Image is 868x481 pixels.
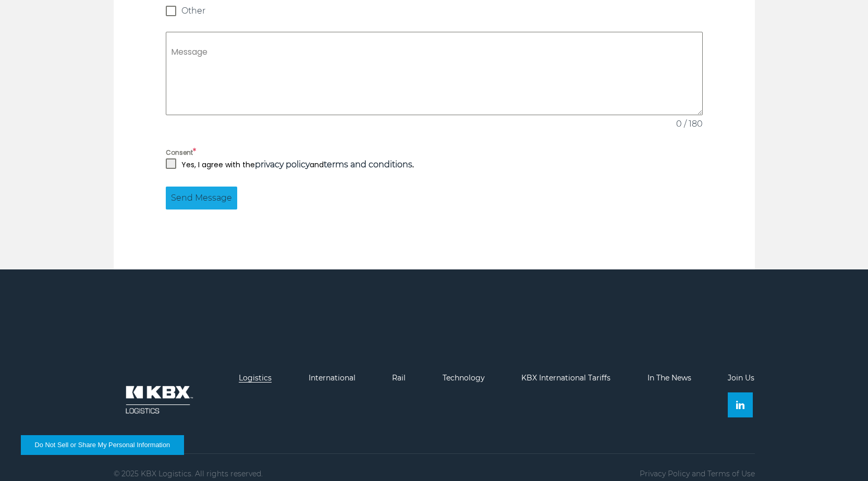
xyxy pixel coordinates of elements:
a: Terms of Use [707,469,755,478]
a: Privacy Policy [640,469,690,478]
span: 0 / 180 [676,118,703,130]
a: Join Us [728,373,754,383]
button: Send Message [166,187,237,209]
span: Other [181,6,205,16]
img: kbx logo [114,374,202,426]
a: privacy policy [255,159,310,169]
img: Linkedin [736,401,744,409]
strong: . [324,159,414,170]
label: Other [166,6,703,16]
a: Technology [443,373,485,383]
a: International [309,373,356,383]
a: terms and conditions [324,159,412,169]
p: Yes, I agree with the and [181,158,414,171]
span: Send Message [171,192,232,204]
a: Rail [392,373,406,383]
a: Logistics [239,373,272,383]
label: Consent [166,146,703,158]
p: © 2025 KBX Logistics. All rights reserved. [114,470,263,478]
span: and [692,469,705,478]
a: In The News [647,373,691,383]
button: Do Not Sell or Share My Personal Information [21,435,184,455]
a: KBX International Tariffs [521,373,610,383]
